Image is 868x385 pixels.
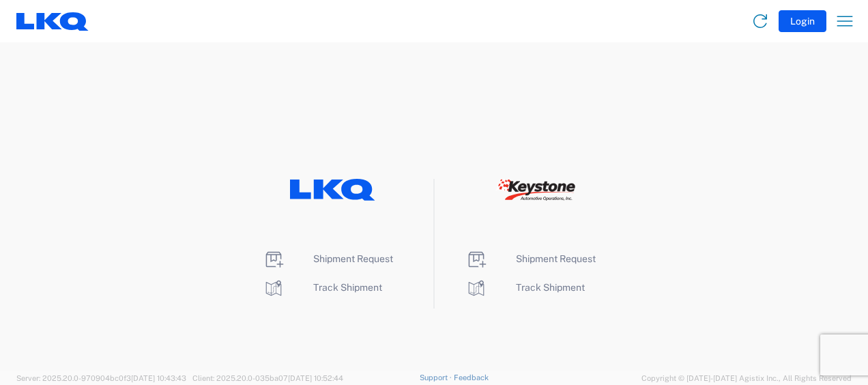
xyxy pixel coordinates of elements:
a: Shipment Request [263,253,393,264]
span: [DATE] 10:43:43 [131,374,186,382]
a: Track Shipment [465,282,585,293]
button: Login [779,10,826,32]
span: Shipment Request [313,253,393,264]
a: Support [420,373,454,382]
span: Shipment Request [516,253,596,264]
span: Track Shipment [313,282,382,293]
span: Copyright © [DATE]-[DATE] Agistix Inc., All Rights Reserved [641,372,852,384]
span: Client: 2025.20.0-035ba07 [192,374,343,382]
span: Track Shipment [516,282,585,293]
span: Server: 2025.20.0-970904bc0f3 [16,374,186,382]
a: Shipment Request [465,253,596,264]
span: [DATE] 10:52:44 [288,374,343,382]
a: Track Shipment [263,282,382,293]
a: Feedback [454,373,489,382]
